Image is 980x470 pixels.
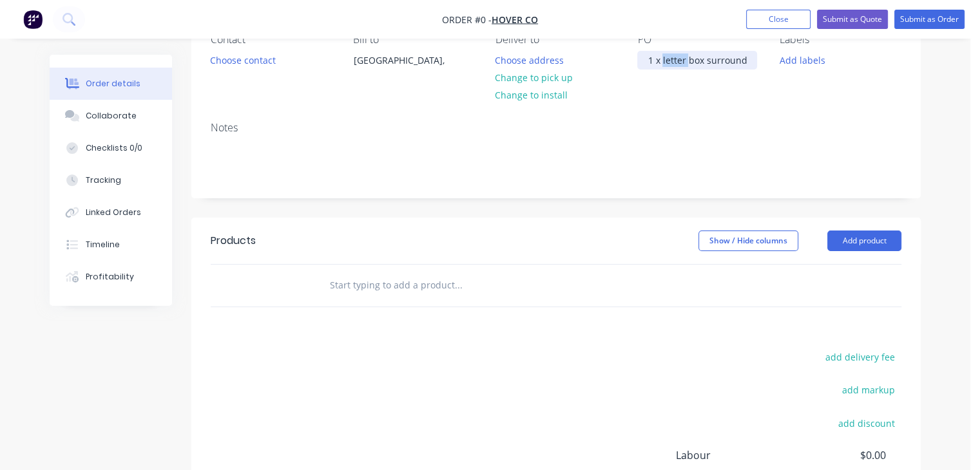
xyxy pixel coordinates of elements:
[488,69,579,86] button: Change to pick up
[492,14,538,26] a: Hover CO
[343,51,472,92] div: [GEOGRAPHIC_DATA],
[86,78,140,89] div: Order details
[353,33,475,46] div: Bill to
[780,33,901,46] div: Labels
[354,52,461,70] div: [GEOGRAPHIC_DATA],
[86,174,121,186] div: Tracking
[86,110,137,122] div: Collaborate
[676,447,791,463] span: Labour
[211,33,332,46] div: Contact
[637,51,757,70] div: 1 x letter box surround
[698,230,798,251] button: Show / Hide columns
[86,239,120,250] div: Timeline
[442,14,492,26] span: Order #0 -
[50,132,172,164] button: Checklists 0/0
[50,229,172,261] button: Timeline
[495,33,617,46] div: Deliver to
[50,164,172,196] button: Tracking
[818,348,901,366] button: add delivery fee
[488,86,574,104] button: Change to install
[894,10,965,29] button: Submit as Order
[86,271,134,283] div: Profitability
[50,100,172,132] button: Collaborate
[827,230,901,251] button: Add product
[835,381,901,399] button: add markup
[211,233,256,249] div: Products
[637,33,759,46] div: PO
[211,122,901,134] div: Notes
[746,10,811,29] button: Close
[817,10,888,29] button: Submit as Quote
[86,142,142,154] div: Checklists 0/0
[23,10,43,29] img: Factory
[831,414,901,431] button: add discount
[50,261,172,293] button: Profitability
[204,51,283,68] button: Choose contact
[50,68,172,100] button: Order details
[329,272,587,298] input: Start typing to add a product...
[50,196,172,229] button: Linked Orders
[86,207,141,218] div: Linked Orders
[791,447,886,463] span: $0.00
[773,51,832,68] button: Add labels
[488,51,570,68] button: Choose address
